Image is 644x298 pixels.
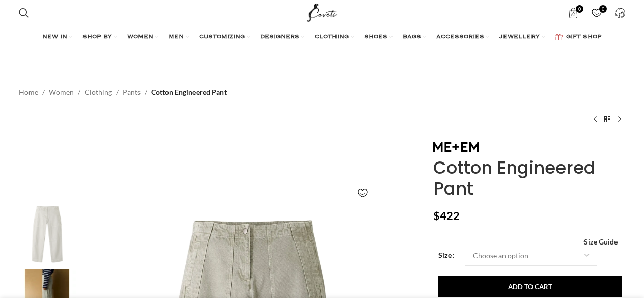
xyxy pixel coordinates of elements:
[260,27,304,47] a: DESIGNERS
[499,33,540,41] span: JEWELLERY
[586,3,607,23] a: 0
[14,27,631,47] div: Main navigation
[403,33,421,41] span: BAGS
[19,87,38,98] a: Home
[499,27,545,47] a: JEWELLERY
[42,33,67,41] span: NEW IN
[433,209,440,222] span: $
[82,33,112,41] span: SHOP BY
[566,33,602,41] span: GIFT SHOP
[82,27,117,47] a: SHOP BY
[436,33,484,41] span: ACCESSORIES
[123,87,141,98] a: Pants
[169,27,189,47] a: MEN
[127,33,153,41] span: WOMEN
[403,27,426,47] a: BAGS
[576,5,583,13] span: 0
[14,3,34,23] a: Search
[199,27,250,47] a: CUSTOMIZING
[433,209,460,222] bdi: 422
[49,87,74,98] a: Women
[436,27,489,47] a: ACCESSORIES
[127,27,158,47] a: WOMEN
[589,113,601,125] a: Previous product
[169,33,184,41] span: MEN
[260,33,299,41] span: DESIGNERS
[555,34,563,40] img: GiftBag
[315,27,354,47] a: CLOTHING
[599,5,607,13] span: 0
[433,142,479,152] img: Me and Em
[42,27,72,47] a: NEW IN
[151,87,227,98] span: Cotton Engineered Pant
[315,33,349,41] span: CLOTHING
[563,3,584,23] a: 0
[85,87,112,98] a: Clothing
[613,113,626,125] a: Next product
[364,27,393,47] a: SHOES
[16,204,78,264] img: Cotton Engineered Pant
[19,87,227,98] nav: Breadcrumb
[199,33,245,41] span: CUSTOMIZING
[364,33,387,41] span: SHOES
[305,8,339,16] a: Site logo
[555,27,602,47] a: GIFT SHOP
[586,3,607,23] div: My Wishlist
[438,276,622,297] button: Add to cart
[433,157,625,199] h1: Cotton Engineered Pant
[438,250,455,261] label: Size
